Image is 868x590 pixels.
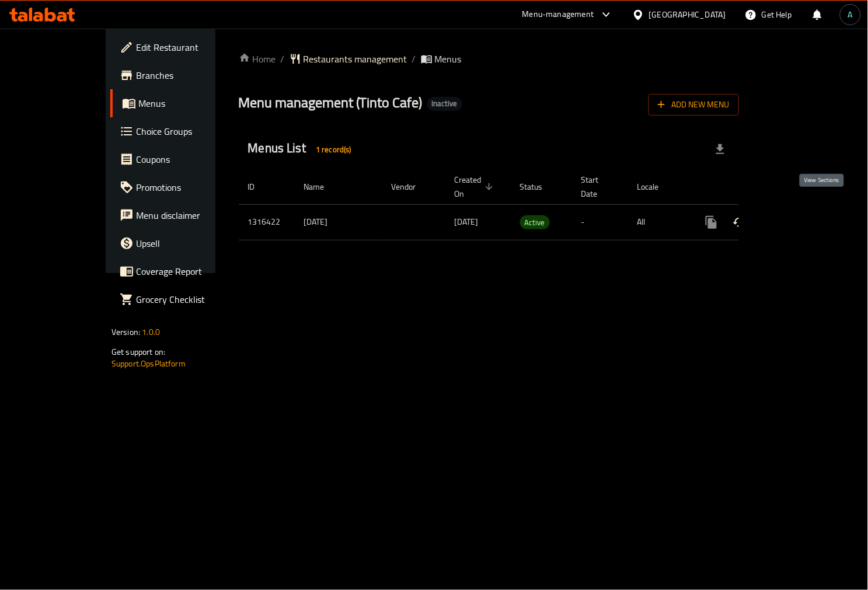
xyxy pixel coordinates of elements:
[110,33,250,61] a: Edit Restaurant
[658,97,730,112] span: Add New Menu
[111,356,186,371] a: Support.OpsPlatform
[309,140,358,159] div: Total records count
[706,135,734,163] div: Export file
[572,204,628,240] td: -
[295,204,382,240] td: [DATE]
[290,52,407,66] a: Restaurants management
[142,324,160,340] span: 1.0.0
[427,97,462,111] div: Inactive
[427,99,462,109] span: Inactive
[239,52,739,66] nav: breadcrumb
[110,117,250,145] a: Choice Groups
[239,89,423,116] span: Menu management ( Tinto Cafe )
[455,214,479,229] span: [DATE]
[304,52,407,66] span: Restaurants management
[281,52,285,66] li: /
[248,180,270,194] span: ID
[136,40,241,54] span: Edit Restaurant
[698,208,726,236] button: more
[110,229,250,257] a: Upsell
[110,173,250,201] a: Promotions
[520,180,558,194] span: Status
[110,61,250,89] a: Branches
[304,180,340,194] span: Name
[455,173,497,201] span: Created On
[649,8,726,21] div: [GEOGRAPHIC_DATA]
[110,145,250,173] a: Coupons
[248,139,358,159] h2: Menus List
[412,52,416,66] li: /
[239,204,295,240] td: 1316422
[136,68,241,82] span: Branches
[136,208,241,222] span: Menu disclaimer
[581,173,614,201] span: Start Date
[628,204,688,240] td: All
[138,96,241,110] span: Menus
[520,216,550,229] span: Active
[136,180,241,194] span: Promotions
[239,52,276,66] a: Home
[110,201,250,229] a: Menu disclaimer
[136,292,241,306] span: Grocery Checklist
[649,94,739,116] button: Add New Menu
[136,236,241,250] span: Upsell
[848,8,853,21] span: A
[522,8,594,22] div: Menu-management
[136,152,241,166] span: Coupons
[688,169,819,205] th: Actions
[435,52,462,66] span: Menus
[110,257,250,285] a: Coverage Report
[239,169,819,240] table: enhanced table
[136,264,241,278] span: Coverage Report
[637,180,674,194] span: Locale
[111,344,165,359] span: Get support on:
[110,285,250,313] a: Grocery Checklist
[111,324,140,340] span: Version:
[309,144,358,155] span: 1 record(s)
[136,124,241,138] span: Choice Groups
[110,89,250,117] a: Menus
[392,180,431,194] span: Vendor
